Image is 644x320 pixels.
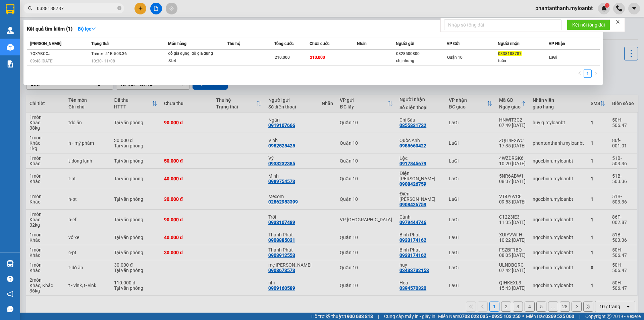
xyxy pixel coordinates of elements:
li: Next Page [592,70,600,78]
input: Tìm tên, số ĐT hoặc mã đơn [37,5,116,12]
span: VP Gửi [447,41,460,46]
span: VP Nhận [549,41,565,46]
div: đồ gia dụng, đồ gia dụng [168,50,219,57]
span: Chưa cước [310,41,329,46]
div: SL: 4 [168,57,219,65]
span: Thu hộ [227,41,240,46]
input: Nhập số tổng đài [444,19,561,30]
span: 09:48 [DATE] [30,59,53,63]
button: Kết nối tổng đài [567,19,610,30]
button: Bộ lọcdown [72,24,101,34]
img: warehouse-icon [7,44,14,51]
li: Previous Page [576,70,584,78]
span: 210.000 [275,55,290,60]
span: right [594,71,598,75]
span: message [7,306,13,312]
span: Trên xe 51B-503.36 [91,51,127,56]
span: close-circle [117,5,121,12]
button: right [592,70,600,78]
span: left [578,71,582,75]
img: solution-icon [7,60,14,67]
h3: Kết quả tìm kiếm ( 1 ) [27,26,72,33]
span: Quận 10 [447,55,463,60]
span: close-circle [117,6,121,10]
a: 1 [584,70,591,77]
span: notification [7,291,13,297]
div: chị nhung [396,57,446,64]
span: 210.000 [310,55,325,60]
li: 1 [584,70,592,78]
span: 10:30 - 11/08 [91,59,115,63]
span: close [615,19,620,24]
div: 7QXYBCCJ [30,50,89,57]
span: Người gửi [396,41,414,46]
span: 0338188787 [498,51,522,56]
div: tuấn [498,57,548,64]
span: down [91,27,96,31]
img: logo-vxr [6,4,14,14]
span: Kết nối tổng đài [572,21,605,29]
span: search [28,6,33,11]
button: left [576,70,584,78]
span: Món hàng [168,41,186,46]
span: Tổng cước [274,41,293,46]
span: LaGi [549,55,557,60]
span: Trạng thái [91,41,109,46]
img: warehouse-icon [7,27,14,34]
strong: Bộ lọc [78,26,96,32]
span: Người nhận [498,41,520,46]
span: Nhãn [357,41,367,46]
img: warehouse-icon [7,260,14,267]
span: [PERSON_NAME] [30,41,61,46]
span: question-circle [7,276,13,282]
div: 0828500800 [396,50,446,57]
